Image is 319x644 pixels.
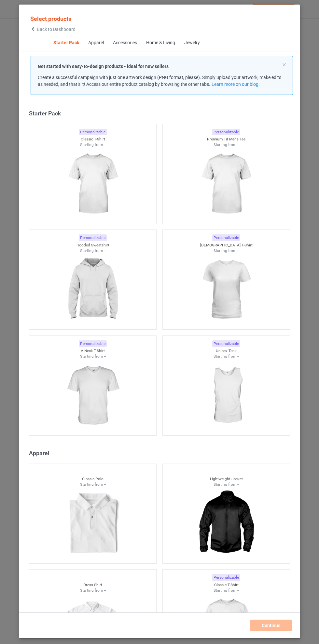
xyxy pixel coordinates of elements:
[29,110,293,117] div: Starter Pack
[29,243,157,248] div: Hooded Sweatshirt
[29,582,157,588] div: Dress Shirt
[38,75,281,87] span: Create a successful campaign with just one artwork design (PNG format, please). Simply upload you...
[79,234,107,241] div: Personalizable
[163,348,290,354] div: Unisex Tank
[212,234,240,241] div: Personalizable
[63,253,122,326] img: regular.jpg
[163,582,290,588] div: Classic T-Shirt
[197,148,255,220] img: regular.jpg
[197,253,255,326] img: regular.jpg
[163,354,290,359] div: Starting from --
[113,40,137,46] div: Accessories
[63,359,122,432] img: regular.jpg
[79,340,107,347] div: Personalizable
[163,137,290,142] div: Premium Fit Mens Tee
[29,248,157,254] div: Starting from --
[163,482,290,487] div: Starting from --
[163,142,290,148] div: Starting from --
[29,354,157,359] div: Starting from --
[88,40,104,46] div: Apparel
[146,40,175,46] div: Home & Living
[63,487,122,560] img: regular.jpg
[212,129,240,136] div: Personalizable
[49,35,83,51] span: Starter Pack
[163,248,290,254] div: Starting from --
[29,588,157,593] div: Starting from --
[38,64,169,69] strong: Get started with easy-to-design products - ideal for new sellers
[29,142,157,148] div: Starting from --
[79,129,107,136] div: Personalizable
[37,27,76,32] span: Back to Dashboard
[212,574,240,581] div: Personalizable
[29,476,157,482] div: Classic Polo
[212,340,240,347] div: Personalizable
[29,482,157,487] div: Starting from --
[163,588,290,593] div: Starting from --
[211,82,259,87] a: Learn more on our blog.
[29,348,157,354] div: V-Neck T-Shirt
[163,476,290,482] div: Lightweight Jacket
[29,449,293,457] div: Apparel
[184,40,200,46] div: Jewelry
[29,137,157,142] div: Classic T-Shirt
[197,359,255,432] img: regular.jpg
[30,15,71,22] span: Select products
[163,243,290,248] div: [DEMOGRAPHIC_DATA] T-Shirt
[63,148,122,220] img: regular.jpg
[197,487,255,560] img: regular.jpg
